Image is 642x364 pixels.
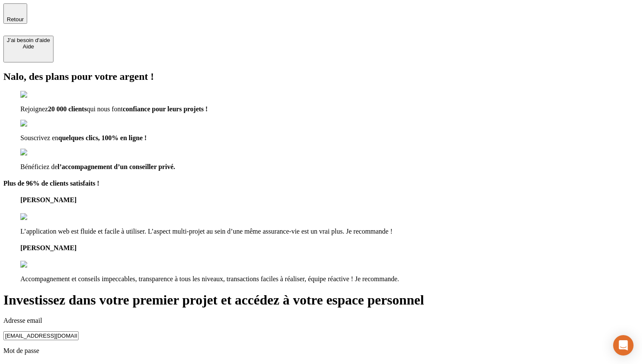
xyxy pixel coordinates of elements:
h4: Plus de 96% de clients satisfaits ! [3,180,639,187]
span: Bénéficiez de [20,163,58,170]
span: qui nous font [87,105,122,113]
span: 20 000 clients [48,105,87,113]
img: reviews stars [20,261,62,268]
p: Adresse email [3,317,639,324]
img: checkmark [20,91,57,99]
div: Aide [7,43,50,50]
h2: Nalo, des plans pour votre argent ! [3,71,639,82]
h4: [PERSON_NAME] [20,196,639,204]
div: Open Intercom Messenger [613,335,634,356]
button: Retour [3,3,27,24]
div: J’ai besoin d'aide [7,37,50,43]
h1: Investissez dans votre premier projet et accédez à votre espace personnel [3,292,639,308]
p: L’application web est fluide et facile à utiliser. L’aspect multi-projet au sein d’une même assur... [20,228,639,235]
button: J’ai besoin d'aideAide [3,36,53,62]
p: Mot de passe [3,347,639,355]
span: Retour [7,16,24,23]
img: checkmark [20,120,57,127]
img: checkmark [20,149,57,156]
p: Accompagnement et conseils impeccables, transparence à tous les niveaux, transactions faciles à r... [20,275,639,283]
span: l’accompagnement d’un conseiller privé. [58,163,175,170]
span: confiance pour leurs projets ! [123,105,208,113]
span: Rejoignez [20,105,48,113]
span: Souscrivez en [20,134,58,141]
span: quelques clics, 100% en ligne ! [58,134,146,141]
img: reviews stars [20,213,62,221]
h4: [PERSON_NAME] [20,244,639,252]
